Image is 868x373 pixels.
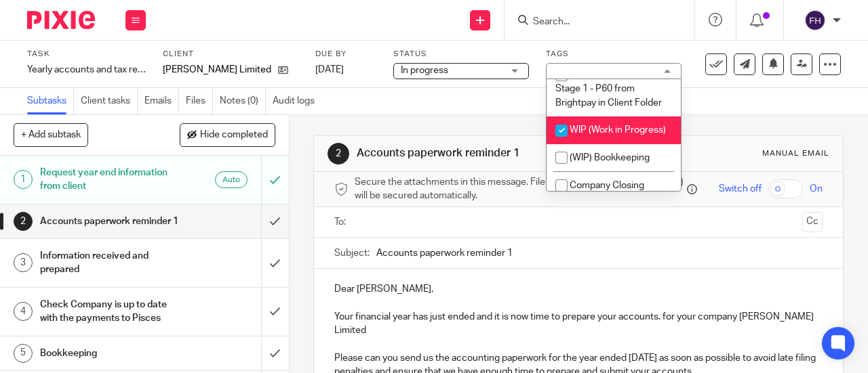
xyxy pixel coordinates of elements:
[40,211,178,232] h1: Accounts paperwork reminder 1
[334,246,370,260] label: Subject:
[163,63,271,76] p: [PERSON_NAME] Limited
[40,343,178,364] h1: Bookkeeping
[14,123,88,146] button: + Add subtask
[546,49,682,60] label: Tags
[555,70,662,108] span: Self Assessments : Stage 1 - P60 from Brightpay in Client Folder
[532,16,654,28] input: Search
[328,143,349,164] div: 2
[334,282,823,296] p: Dear [PERSON_NAME],
[334,215,349,229] label: To:
[804,9,826,31] img: svg%3E
[40,294,178,329] h1: Check Company is up to date with the payments to Pisces
[357,146,608,160] h1: Accounts paperwork reminder 1
[14,344,33,363] div: 5
[810,182,823,196] span: On
[186,88,213,114] a: Files
[27,11,95,29] img: Pixie
[762,148,829,159] div: Manual email
[200,130,268,141] span: Hide completed
[81,88,138,114] a: Client tasks
[570,153,650,162] span: (WIP) Bookkeeping
[570,181,644,190] span: Company Closing
[14,212,33,231] div: 2
[27,49,146,60] label: Task
[27,63,146,76] div: Yearly accounts and tax return - Automatic - [DATE]
[40,162,178,197] h1: Request year end information from client
[14,170,33,189] div: 1
[220,88,266,114] a: Notes (0)
[334,310,823,338] p: Your financial year has just ended and it is now time to prepare your accounts. for your company ...
[719,182,762,196] span: Switch off
[401,66,448,75] span: In progress
[27,88,74,114] a: Subtasks
[315,65,344,74] span: [DATE]
[180,123,275,146] button: Hide completed
[355,175,684,203] span: Secure the attachments in this message. Files exceeding the size limit (10MB) will be secured aut...
[315,49,376,60] label: Due by
[570,125,666,135] span: WIP (Work in Progress)
[163,49,298,60] label: Client
[14,302,33,321] div: 4
[144,88,179,114] a: Emails
[393,49,529,60] label: Status
[802,212,823,232] button: Cc
[40,246,178,280] h1: Information received and prepared
[14,253,33,272] div: 3
[215,171,248,188] div: Auto
[273,88,321,114] a: Audit logs
[27,63,146,76] div: Yearly accounts and tax return - Automatic - December 2023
